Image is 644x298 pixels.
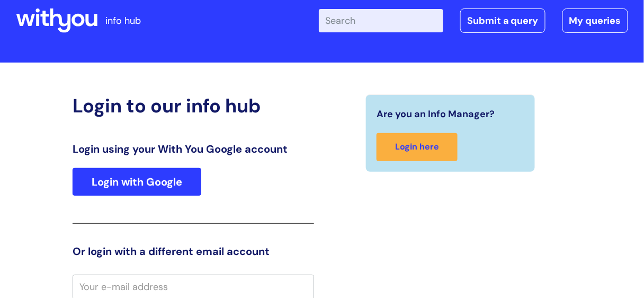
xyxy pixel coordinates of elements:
[562,8,628,33] a: My queries
[319,9,443,32] input: Search
[73,94,314,117] h2: Login to our info hub
[73,143,314,155] h3: Login using your With You Google account
[105,12,141,29] p: info hub
[377,133,458,161] a: Login here
[460,8,545,33] a: Submit a query
[73,245,314,258] h3: Or login with a different email account
[73,168,201,196] a: Login with Google
[377,106,495,122] span: Are you an Info Manager?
